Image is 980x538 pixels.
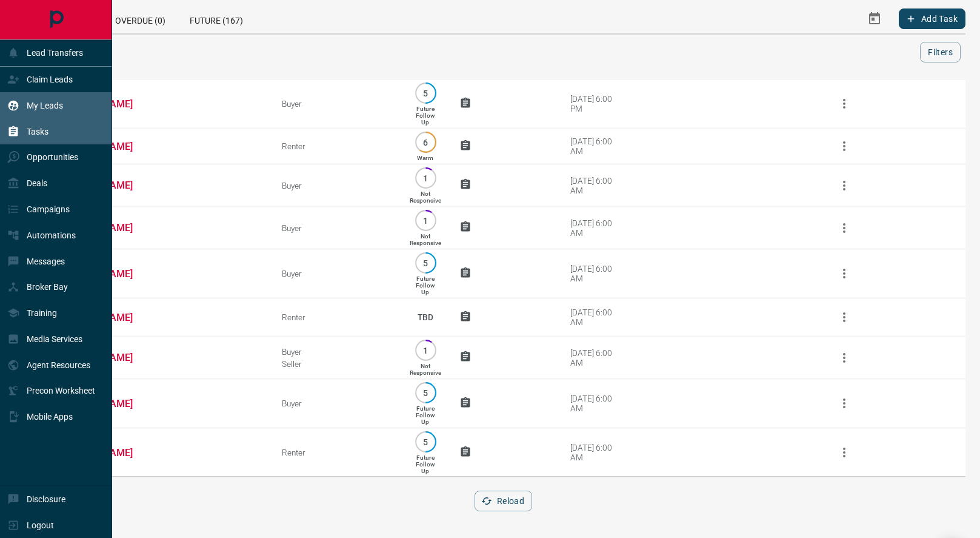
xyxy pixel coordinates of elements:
p: Future Follow Up [416,405,435,425]
p: 1 [421,216,430,225]
p: 5 [421,258,430,267]
p: Not Responsive [410,190,441,204]
div: [DATE] 6:00 PM [570,94,622,113]
div: [DATE] 6:00 AM [570,264,622,283]
div: Buyer [282,347,392,357]
div: Buyer [282,398,392,408]
div: [DATE] 6:00 AM [570,136,622,156]
div: [DATE] 6:00 AM [570,176,622,195]
p: TBD [410,301,441,334]
div: Buyer [282,269,392,278]
button: Add Task [899,8,965,29]
div: Renter [282,141,392,151]
div: [DATE] 6:00 AM [570,348,622,368]
p: Warm [417,155,433,161]
p: 1 [421,346,430,355]
p: Future Follow Up [416,454,435,474]
div: Renter [282,448,392,457]
div: Renter [282,312,392,322]
div: Future (167) [178,4,255,33]
p: 1 [421,173,430,183]
div: Buyer [282,181,392,190]
div: Overdue (0) [103,4,178,33]
div: [DATE] 6:00 AM [570,218,622,238]
div: [DATE] 6:00 AM [570,443,622,462]
div: Buyer [282,223,392,233]
div: [DATE] 6:00 AM [570,308,622,327]
p: Not Responsive [410,363,441,376]
p: Not Responsive [410,233,441,246]
p: 5 [421,89,430,98]
div: Buyer [282,99,392,109]
p: 5 [421,437,430,446]
div: [DATE] 6:00 AM [570,394,622,413]
p: 5 [421,388,430,397]
p: 6 [421,138,430,147]
button: Reload [475,491,532,511]
button: Select Date Range [860,4,889,33]
p: Future Follow Up [416,106,435,126]
button: Filters [920,42,961,62]
div: Seller [282,359,392,369]
p: Future Follow Up [416,275,435,295]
